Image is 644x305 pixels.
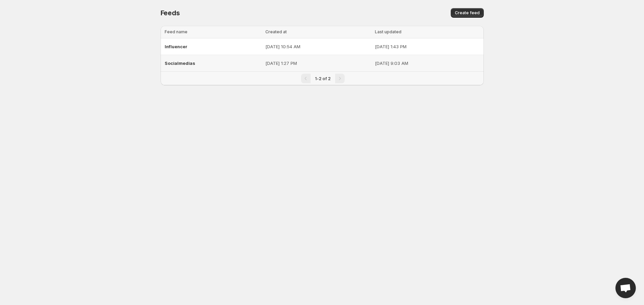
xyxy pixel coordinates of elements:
[375,29,401,34] span: Last updated
[315,76,331,81] span: 1-2 of 2
[265,60,371,67] p: [DATE] 1:27 PM
[165,29,187,34] span: Feed name
[265,29,287,34] span: Created at
[451,8,484,18] button: Create feed
[455,10,480,16] span: Create feed
[615,278,636,298] div: Open chat
[161,9,180,17] span: Feeds
[165,60,195,66] span: Socialmedias
[165,44,187,49] span: Influencer
[375,43,479,50] p: [DATE] 1:43 PM
[265,43,371,50] p: [DATE] 10:54 AM
[375,60,479,67] p: [DATE] 9:03 AM
[161,71,484,85] nav: Pagination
